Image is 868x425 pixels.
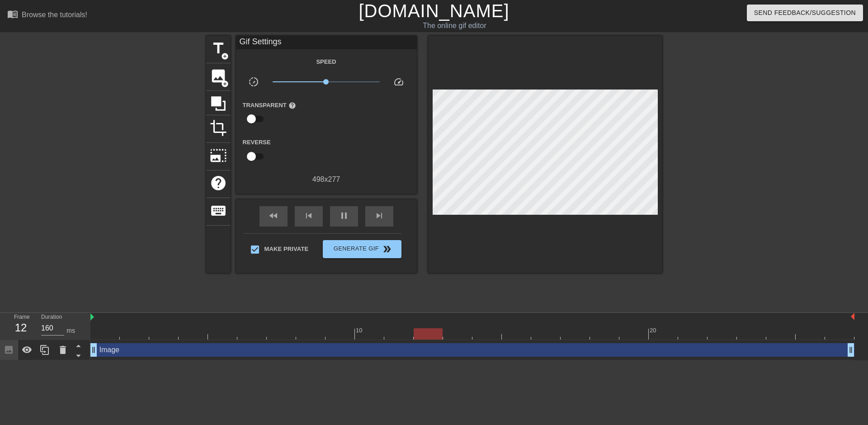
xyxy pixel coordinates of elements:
[316,57,336,66] label: Speed
[236,174,417,185] div: 498 x 277
[89,345,98,354] span: drag_handle
[303,210,314,221] span: skip_previous
[7,313,34,339] div: Frame
[374,210,385,221] span: skip_next
[650,326,658,335] div: 20
[248,76,259,87] span: slow_motion_video
[210,67,227,85] span: image
[41,315,62,320] label: Duration
[210,119,227,137] span: crop
[339,210,349,221] span: pause
[236,36,417,49] div: Gif Settings
[210,40,227,57] span: title
[243,101,296,110] label: Transparent
[356,326,364,335] div: 10
[754,7,856,19] span: Send Feedback/Suggestion
[382,244,392,255] span: double_arrow
[326,244,397,255] span: Generate Gif
[14,320,28,336] div: 12
[393,76,404,87] span: speed
[7,9,18,19] span: menu_book
[294,20,615,31] div: The online gif editor
[288,102,296,109] span: help
[221,80,229,88] span: add_circle
[846,345,855,354] span: drag_handle
[268,210,279,221] span: fast_rewind
[221,52,229,60] span: add_circle
[210,175,227,192] span: help
[747,5,863,21] button: Send Feedback/Suggestion
[22,11,87,19] div: Browse the tutorials!
[243,138,271,147] label: Reverse
[210,202,227,219] span: keyboard
[359,1,509,21] a: [DOMAIN_NAME]
[264,245,309,254] span: Make Private
[7,9,87,23] a: Browse the tutorials!
[323,240,401,258] button: Generate Gif
[851,313,854,320] img: bound-end.png
[210,147,227,164] span: photo_size_select_large
[66,326,75,335] div: ms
